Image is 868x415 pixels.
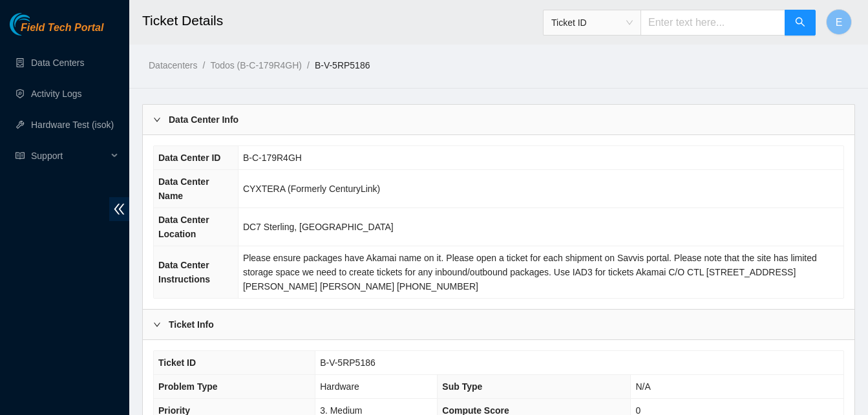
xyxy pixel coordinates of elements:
span: E [836,14,843,30]
span: Please ensure packages have Akamai name on it. Please open a ticket for each shipment on Savvis p... [243,253,817,292]
span: double-left [109,197,129,221]
span: right [153,116,161,123]
span: Field Tech Portal [21,22,103,34]
b: Ticket Info [169,317,214,332]
a: Akamai TechnologiesField Tech Portal [10,23,103,40]
a: Activity Logs [31,89,82,99]
span: Ticket ID [551,13,633,32]
span: DC7 Sterling, [GEOGRAPHIC_DATA] [243,222,394,232]
div: Ticket Info [143,310,854,339]
span: B-C-179R4GH [243,153,302,163]
a: Data Centers [31,58,84,68]
a: Todos (B-C-179R4GH) [210,60,302,70]
span: search [795,17,805,29]
span: / [202,60,205,70]
span: read [16,151,25,160]
input: Enter text here... [640,10,785,36]
b: Data Center Info [169,112,238,127]
span: right [153,321,161,328]
span: N/A [635,381,650,392]
div: Data Center Info [143,105,854,134]
a: Hardware Test (isok) [31,120,114,130]
span: Problem Type [158,381,218,392]
button: search [785,10,816,36]
span: Data Center Instructions [158,260,210,284]
span: / [307,60,310,70]
span: B-V-5RP5186 [320,357,376,368]
span: Data Center Location [158,215,209,239]
span: Data Center Name [158,176,209,201]
span: Sub Type [442,381,482,392]
a: B-V-5RP5186 [315,60,370,70]
button: E [826,9,852,35]
span: Hardware [320,381,359,392]
span: Data Center ID [158,153,220,163]
span: Ticket ID [158,357,196,368]
span: Support [31,143,107,169]
a: Datacenters [149,60,197,70]
img: Akamai Technologies [10,13,65,36]
span: CYXTERA (Formerly CenturyLink) [243,184,380,194]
